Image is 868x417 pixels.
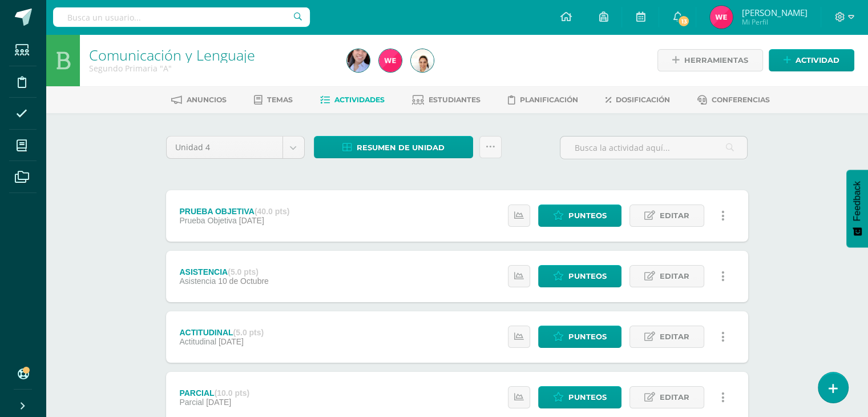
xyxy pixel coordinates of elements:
a: Actividades [320,91,385,109]
span: Herramientas [684,50,748,71]
a: Punteos [538,326,621,348]
input: Busca un usuario... [53,7,310,27]
span: [PERSON_NAME] [741,7,807,18]
a: Resumen de unidad [314,136,473,158]
strong: (5.0 pts) [233,328,264,337]
span: Editar [660,326,689,347]
a: Actividad [769,49,854,71]
a: Dosificación [605,91,670,109]
div: PRUEBA OBJETIVA [179,207,289,216]
input: Busca la actividad aquí... [560,137,747,159]
span: Actividades [334,95,385,104]
span: Prueba Objetiva [179,216,236,225]
span: Punteos [568,387,607,408]
span: Resumen de unidad [357,137,445,158]
div: ASISTENCIA [179,267,268,276]
span: Temas [267,95,293,104]
span: Conferencias [712,95,770,104]
a: Temas [254,91,293,109]
span: Anuncios [187,95,227,104]
a: Estudiantes [412,91,481,109]
a: Herramientas [657,49,763,71]
div: Segundo Primaria 'A' [89,63,333,74]
span: Parcial [179,398,204,407]
h1: Comunicación y Lenguaje [89,47,333,63]
strong: (10.0 pts) [215,388,249,398]
span: Punteos [568,205,607,226]
strong: (40.0 pts) [255,207,289,216]
strong: (5.0 pts) [228,267,259,276]
span: Asistencia [179,276,216,286]
div: ACTITUDINAL [179,328,264,337]
span: Editar [660,387,689,408]
span: Feedback [852,181,862,221]
span: 10 de Octubre [218,276,269,286]
a: Anuncios [171,91,227,109]
span: Dosificación [616,95,670,104]
a: Planificación [508,91,578,109]
span: Planificación [520,95,578,104]
a: Unidad 4 [167,137,304,158]
span: [DATE] [219,337,244,346]
button: Feedback - Mostrar encuesta [846,170,868,247]
span: 13 [677,15,690,27]
span: Mi Perfil [741,17,807,27]
a: Punteos [538,205,621,227]
span: Editar [660,266,689,287]
img: f6dd47af6b8f366e2d3f79760b9125f9.png [379,49,402,72]
img: 3e7f8260d6e5be980477c672129d8ea4.png [347,49,370,72]
span: Punteos [568,326,607,347]
span: Actitudinal [179,337,216,346]
a: Conferencias [697,91,770,109]
span: [DATE] [206,398,231,407]
a: Punteos [538,265,621,287]
img: 5eb53e217b686ee6b2ea6dc31a66d172.png [411,49,434,72]
span: Estudiantes [429,95,481,104]
span: Actividad [796,50,839,71]
a: Comunicación y Lenguaje [89,45,255,65]
span: [DATE] [239,216,264,225]
span: Editar [660,205,689,226]
span: Unidad 4 [175,137,274,158]
div: PARCIAL [179,388,249,398]
img: f6dd47af6b8f366e2d3f79760b9125f9.png [710,6,733,29]
span: Punteos [568,266,607,287]
a: Punteos [538,386,621,408]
